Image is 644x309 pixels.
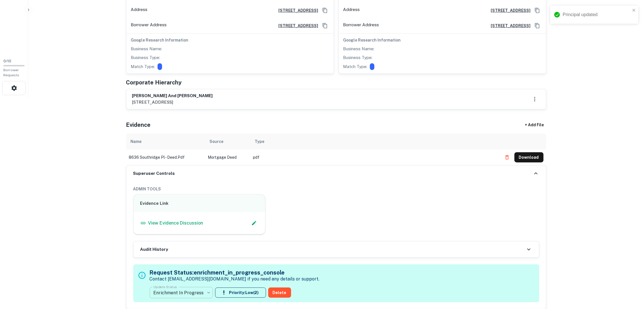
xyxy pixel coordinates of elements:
[150,268,320,277] h5: Request Status: enrichment_in_progress_console
[154,284,177,289] label: Update Status
[131,21,167,30] p: Borrower Address
[502,153,512,162] button: Delete file
[632,8,636,13] button: close
[140,200,259,207] h6: Evidence Link
[126,149,205,165] td: 8636 southridge pl - deed.pdf
[131,63,155,70] p: Match Type:
[343,63,368,70] p: Match Type:
[343,21,379,30] p: Borrower Address
[274,23,318,29] a: [STREET_ADDRESS]
[126,121,151,129] h5: Evidence
[533,6,542,15] button: Copy Address
[321,6,329,15] button: Copy Address
[126,134,546,165] div: scrollable content
[150,276,320,282] p: Contact [EMAIL_ADDRESS][DOMAIN_NAME] if you need any details or support.
[250,219,258,227] button: Edit Slack Link
[133,186,539,192] h6: ADMIN TOOLS
[205,134,250,149] th: Source
[3,68,19,77] span: Borrower Requests
[3,59,11,63] span: 0 / 10
[126,134,205,149] th: Name
[343,37,542,43] h6: Google Research Information
[486,7,531,14] a: [STREET_ADDRESS]
[140,246,168,253] h6: Audit History
[321,21,329,30] button: Copy Address
[343,45,375,52] p: Business Name:
[205,149,250,165] td: Mortgage Deed
[268,288,291,298] button: Delete
[126,78,182,87] h5: Corporate Hierarchy
[140,220,203,227] a: View Evidence Discussion
[255,138,265,145] div: Type
[250,149,499,165] td: pdf
[131,54,160,61] p: Business Type:
[210,138,224,145] div: Source
[250,134,499,149] th: Type
[131,37,329,43] h6: Google Research Information
[150,285,213,301] div: Enrichment In Progress
[486,23,531,29] a: [STREET_ADDRESS]
[343,54,373,61] p: Business Type:
[215,288,266,298] button: Priority:Low(2)
[274,7,318,14] a: [STREET_ADDRESS]
[131,45,162,52] p: Business Name:
[133,170,175,177] h6: Superuser Controls
[132,93,213,99] h6: [PERSON_NAME] and [PERSON_NAME]
[616,264,644,291] iframe: Chat Widget
[343,6,360,15] p: Address
[533,21,542,30] button: Copy Address
[563,11,630,18] div: Principal updated
[131,138,142,145] div: Name
[515,120,554,130] div: + Add File
[132,99,213,106] p: [STREET_ADDRESS]
[148,220,203,227] p: View Evidence Discussion
[514,152,543,162] button: Download
[131,6,148,15] p: Address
